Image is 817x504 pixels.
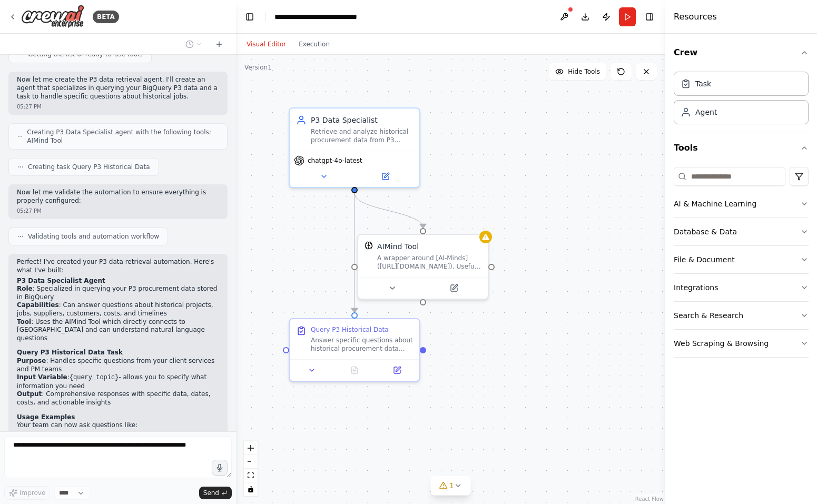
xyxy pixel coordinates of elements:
li: : Handles specific questions from your client services and PM teams [17,357,219,373]
div: AIMind Tool [377,241,419,252]
button: AI & Machine Learning [674,190,809,218]
h4: Resources [674,11,717,23]
button: Open in side panel [356,170,415,183]
div: AIMindToolAIMind ToolA wrapper around [AI-Minds]([URL][DOMAIN_NAME]). Useful for when you need an... [357,234,489,300]
span: chatgpt-4o-latest [308,156,362,165]
li: : Specialized in querying your P3 procurement data stored in BigQuery [17,285,219,301]
strong: Input Variable [17,373,67,381]
div: P3 Data SpecialistRetrieve and analyze historical procurement data from P3 system stored in BigQu... [289,107,420,188]
button: 1 [430,476,471,496]
button: Hide left sidebar [242,9,257,24]
div: Task [695,78,711,89]
div: Query P3 Historical Data [311,325,389,334]
button: Open in side panel [379,364,415,377]
span: Validating tools and automation workflow [28,232,159,241]
button: Database & Data [674,218,809,245]
button: File & Document [674,246,809,273]
code: {query_topic} [70,374,119,381]
textarea: To enrich screen reader interactions, please activate Accessibility in Grammarly extension settings [4,436,232,478]
strong: Role [17,285,33,292]
p: Perfect! I've created your P3 data retrieval automation. Here's what I've built: [17,258,219,274]
button: Send [199,487,232,499]
strong: Usage Examples [17,413,75,421]
button: Hide right sidebar [642,9,657,24]
strong: Query P3 Historical Data Task [17,349,123,356]
li: : Comprehensive responses with specific data, dates, costs, and actionable insights [17,390,219,407]
button: Switch to previous chat [181,38,206,51]
button: Click to speak your automation idea [212,460,228,476]
strong: P3 Data Specialist Agent [17,277,105,284]
div: 05:27 PM [17,207,219,215]
button: Improve [4,486,50,500]
span: Creating task Query P3 Historical Data [28,163,150,171]
button: Start a new chat [211,38,228,51]
div: Crew [674,67,809,133]
div: Query P3 Historical DataAnswer specific questions about historical procurement data from the P3 s... [289,318,420,382]
strong: Capabilities [17,301,59,309]
div: A wrapper around [AI-Minds]([URL][DOMAIN_NAME]). Useful for when you need answers to questions fr... [377,254,481,271]
button: Hide Tools [549,63,606,80]
nav: breadcrumb [274,12,388,22]
button: Web Scraping & Browsing [674,330,809,357]
span: Send [203,489,219,497]
g: Edge from 40956ff4-ab37-4bb0-80b8-ef8946907bde to 2881bb49-a5a7-4cac-a709-bf968e59b27e [349,193,360,312]
a: React Flow attribution [635,496,664,502]
div: 05:27 PM [17,103,219,111]
span: Creating P3 Data Specialist agent with the following tools: AIMind Tool [27,128,219,145]
p: Now let me validate the automation to ensure everything is properly configured: [17,189,219,205]
div: P3 Data Specialist [311,115,413,125]
span: Hide Tools [568,67,600,76]
img: Logo [21,5,84,28]
img: AIMindTool [365,241,373,250]
div: Agent [695,107,717,117]
div: Answer specific questions about historical procurement data from the P3 system. Use the BigQuery ... [311,336,413,353]
div: Retrieve and analyze historical procurement data from P3 system stored in BigQuery to answer ques... [311,127,413,144]
div: Version 1 [244,63,272,72]
p: Now let me create the P3 data retrieval agent. I'll create an agent that specializes in querying ... [17,76,219,101]
span: Getting the list of ready-to-use tools [28,50,143,58]
li: : Can answer questions about historical projects, jobs, suppliers, customers, costs, and timelines [17,301,219,318]
p: Your team can now ask questions like: [17,421,219,430]
button: zoom in [244,441,258,455]
button: No output available [332,364,377,377]
strong: Output [17,390,42,398]
span: 1 [449,480,454,491]
button: Crew [674,38,809,67]
button: Visual Editor [240,38,292,51]
button: Execution [292,38,336,51]
div: React Flow controls [244,441,258,496]
button: fit view [244,469,258,482]
li: : - allows you to specify what information you need [17,373,219,390]
g: Edge from 40956ff4-ab37-4bb0-80b8-ef8946907bde to 601fc938-0789-4e66-9bf5-a8b9fadd4ae5 [349,193,428,228]
button: Tools [674,133,809,163]
li: : Uses the AIMind Tool which directly connects to [GEOGRAPHIC_DATA] and can understand natural la... [17,318,219,343]
button: zoom out [244,455,258,469]
button: toggle interactivity [244,482,258,496]
button: Integrations [674,274,809,301]
span: Improve [19,489,45,497]
button: Search & Research [674,302,809,329]
div: BETA [93,11,119,23]
button: Open in side panel [424,282,484,294]
strong: Tool [17,318,31,325]
div: Tools [674,163,809,366]
strong: Purpose [17,357,46,364]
